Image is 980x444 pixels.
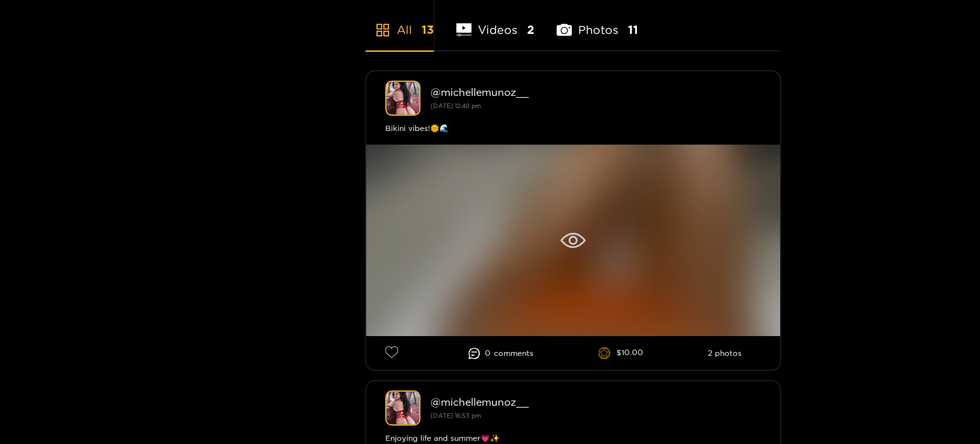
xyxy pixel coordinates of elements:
span: 13 [422,22,434,38]
li: $10.00 [598,347,643,360]
li: 2 photos [708,349,742,358]
span: appstore [375,22,390,38]
div: @ michellemunoz__ [431,86,761,98]
span: 11 [628,22,638,38]
img: michellemunoz__ [385,390,420,425]
span: 2 [527,22,534,38]
span: comment s [494,349,533,358]
img: michellemunoz__ [385,80,420,116]
li: 0 [468,348,533,359]
div: Bikini vibes!🌞🌊 [385,122,761,135]
div: @ michellemunoz__ [431,396,761,408]
small: [DATE] 16:53 pm [431,412,481,419]
small: [DATE] 12:48 pm [431,102,481,109]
